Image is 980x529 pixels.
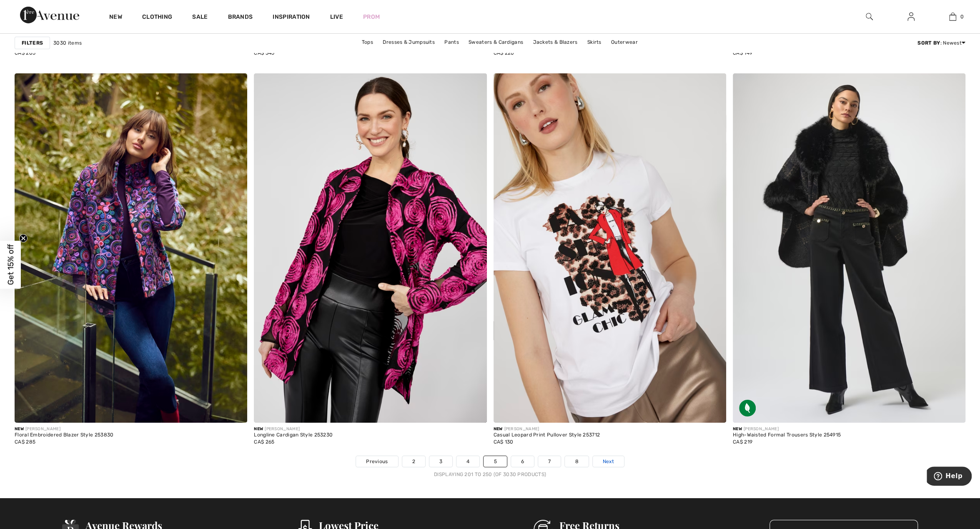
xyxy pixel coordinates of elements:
[6,244,15,285] span: Get 15% off
[494,432,600,438] div: Casual Leopard Print Pullover Style 253712
[142,13,172,22] a: Clothing
[254,426,333,432] div: [PERSON_NAME]
[603,458,614,465] span: Next
[484,456,506,467] a: 5
[15,439,35,445] span: CA$ 285
[429,456,452,467] a: 3
[15,73,247,422] img: Floral Embroidered Blazer Style 253830. Purple/multi
[228,13,253,22] a: Brands
[494,426,600,432] div: [PERSON_NAME]
[583,37,606,48] a: Skirts
[363,13,380,21] a: Prom
[254,73,486,422] img: Longline Cardigan Style 253230. Black/begonia
[109,13,122,22] a: New
[440,37,463,48] a: Pants
[733,426,742,431] span: New
[733,439,752,445] span: CA$ 219
[254,50,274,56] span: CA$ 345
[733,432,841,438] div: High-Waisted Formal Trousers Style 254915
[927,466,972,487] iframe: Opens a widget where you can find more information
[402,456,425,467] a: 2
[917,39,965,47] div: : Newest
[494,50,514,56] span: CA$ 220
[254,439,274,445] span: CA$ 265
[15,471,965,478] div: Displaying 201 to 250 (of 3030 products)
[456,456,479,467] a: 4
[607,37,642,48] a: Outerwear
[494,439,514,445] span: CA$ 130
[356,456,398,467] a: Previous
[192,13,208,22] a: Sale
[464,37,527,48] a: Sweaters & Cardigans
[733,426,841,432] div: [PERSON_NAME]
[593,456,624,467] a: Next
[254,432,333,438] div: Longline Cardigan Style 253230
[739,400,756,416] img: Sustainable Fabric
[53,39,82,47] span: 3030 items
[733,50,752,56] span: CA$ 149
[565,456,588,467] a: 8
[15,426,113,432] div: [PERSON_NAME]
[19,234,28,242] button: Close teaser
[273,13,310,22] span: Inspiration
[494,426,503,431] span: New
[901,12,921,22] a: Sign In
[22,39,43,47] strong: Filters
[917,40,940,46] strong: Sort By
[494,73,726,422] img: Casual Leopard Print Pullover Style 253712. White
[15,426,24,431] span: New
[960,13,964,20] span: 0
[254,426,263,431] span: New
[358,37,377,48] a: Tops
[15,432,113,438] div: Floral Embroidered Blazer Style 253830
[378,37,439,48] a: Dresses & Jumpsuits
[866,12,873,22] img: search the website
[15,50,35,56] span: CA$ 205
[20,7,79,23] img: 1ère Avenue
[932,12,973,22] a: 0
[366,458,388,465] span: Previous
[538,456,561,467] a: 7
[511,456,534,467] a: 6
[529,37,581,48] a: Jackets & Blazers
[15,456,965,478] nav: Page navigation
[733,73,965,422] img: High-Waisted Formal Trousers Style 254915. Black
[949,12,956,22] img: My Bag
[907,12,915,22] img: My Info
[330,13,343,21] a: Live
